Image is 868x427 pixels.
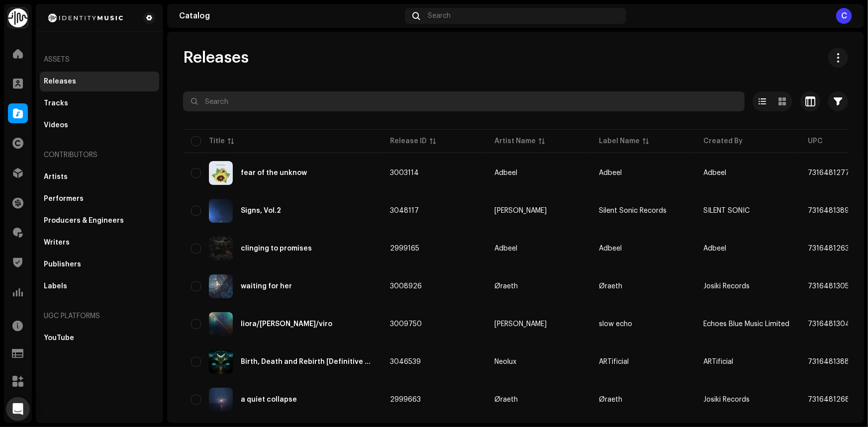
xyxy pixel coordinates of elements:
[209,388,233,412] img: f5dfcec5-3b35-4c1f-9e35-6981a2b40c4f
[44,12,127,24] img: 2d8271db-5505-4223-b535-acbbe3973654
[390,136,427,146] div: Release ID
[209,136,225,146] div: Title
[241,358,374,365] div: Birth, Death and Rebirth [Definitive Mix]
[599,170,622,176] span: Adbeel
[44,173,68,181] div: Artists
[40,211,159,231] re-m-nav-item: Producers & Engineers
[40,304,159,328] re-a-nav-header: UGC Platforms
[494,321,583,328] span: Domy Castellano
[209,237,233,260] img: 57694a29-3517-4fdc-ba6d-218cbef0bb97
[209,161,233,185] img: cbe42ed4-ca17-42a4-88c7-786f28c2c2cc
[703,207,750,214] span: SILENT SONIC
[40,93,159,113] re-m-nav-item: Tracks
[44,99,68,107] div: Tracks
[494,207,547,214] div: [PERSON_NAME]
[703,396,750,403] span: Josiki Records
[808,207,862,214] span: 7316481389576
[494,245,517,252] div: Adbeel
[44,195,84,203] div: Performers
[390,358,421,365] span: 3046539
[8,8,28,28] img: 0f74c21f-6d1c-4dbc-9196-dbddad53419e
[40,115,159,135] re-m-nav-item: Videos
[428,12,451,20] span: Search
[40,167,159,187] re-m-nav-item: Artists
[44,260,81,268] div: Publishers
[494,136,536,146] div: Artist Name
[599,245,622,252] span: Adbeel
[703,283,750,290] span: Josiki Records
[44,78,76,85] div: Releases
[209,350,233,374] img: 25e75a91-9590-42ed-aba2-ddde5eda7be9
[183,48,249,68] span: Releases
[599,136,640,146] div: Label Name
[40,276,159,296] re-m-nav-item: Labels
[40,328,159,348] re-m-nav-item: YouTube
[209,274,233,298] img: b1b04235-e4db-4f31-a88c-4825d539c22a
[494,396,518,403] div: Øraeth
[808,358,861,365] span: 7316481388128
[703,245,726,252] span: Adbeel
[390,396,421,403] span: 2999663
[599,358,629,365] span: ARTificial
[494,358,583,365] span: Neolux
[40,255,159,274] re-m-nav-item: Publishers
[6,397,30,421] div: Open Intercom Messenger
[494,358,516,365] div: Neolux
[808,396,864,403] span: 7316481268406
[494,283,518,290] div: Øraeth
[44,217,124,225] div: Producers & Engineers
[241,207,281,214] div: Signs, Vol.2
[390,170,419,176] span: 3003114
[390,283,422,290] span: 3008926
[241,283,292,290] div: waiting for her
[599,396,622,403] span: Øraeth
[40,72,159,91] re-m-nav-item: Releases
[599,283,622,290] span: Øraeth
[241,396,297,403] div: a quiet collapse
[40,143,159,167] re-a-nav-header: Contributors
[179,12,401,20] div: Catalog
[44,239,70,247] div: Writers
[40,189,159,209] re-m-nav-item: Performers
[44,121,68,129] div: Videos
[40,233,159,253] re-m-nav-item: Writers
[494,207,583,214] span: Andrea Accorsi
[599,207,667,214] span: Silent Sonic Records
[808,283,862,290] span: 7316481305392
[494,321,547,328] div: [PERSON_NAME]
[494,245,583,252] span: Adbeel
[241,170,307,176] div: fear of the unknow
[390,321,422,328] span: 3009750
[703,170,726,176] span: Adbeel
[241,321,332,328] div: liora/sira/viro
[390,207,419,214] span: 3048117
[390,245,419,252] span: 2999165
[494,283,583,290] span: Øraeth
[703,358,733,365] span: ARTificial
[494,396,583,403] span: Øraeth
[40,48,159,72] re-a-nav-header: Assets
[599,321,632,328] span: slow echo
[44,334,74,342] div: YouTube
[703,321,789,328] span: Echoes Blue Music Limited
[209,199,233,223] img: fe4dbb3b-5dba-40ec-a946-cce7fe43cc2a
[808,170,862,176] span: 7316481277514
[494,170,517,176] div: Adbeel
[183,91,745,111] input: Search
[808,245,863,252] span: 7316481263890
[241,245,312,252] div: clinging to promises
[494,170,583,176] span: Adbeel
[209,312,233,336] img: d820aa5f-be8a-4166-80b8-4f7ea8672e47
[44,282,67,290] div: Labels
[808,321,864,328] span: 7316481304630
[836,8,852,24] div: C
